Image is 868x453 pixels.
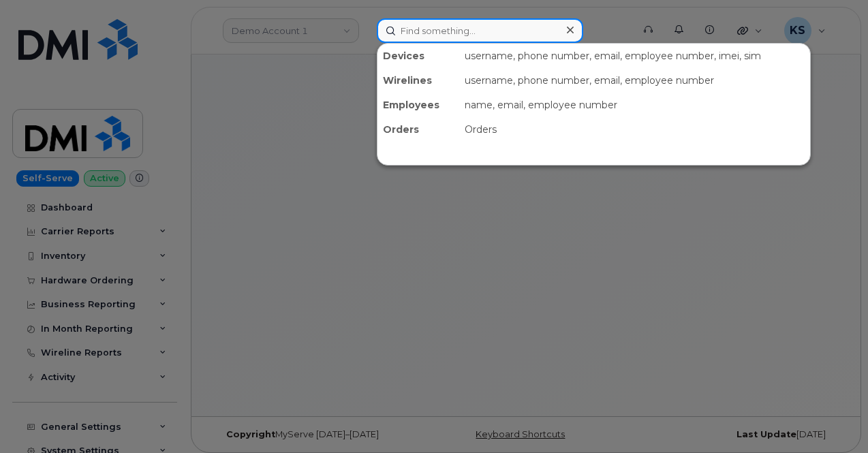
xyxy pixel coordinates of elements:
[459,93,810,117] div: name, email, employee number
[459,68,810,93] div: username, phone number, email, employee number
[377,44,459,68] div: Devices
[377,68,459,93] div: Wirelines
[377,117,459,142] div: Orders
[459,44,810,68] div: username, phone number, email, employee number, imei, sim
[377,93,459,117] div: Employees
[459,117,810,142] div: Orders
